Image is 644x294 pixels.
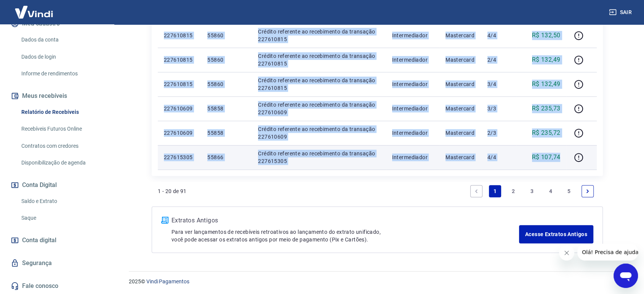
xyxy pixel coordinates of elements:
[258,125,380,141] p: Crédito referente ao recebimento da transação 227610609
[164,32,195,39] p: 227610815
[161,217,168,224] img: ícone
[487,129,510,137] p: 2/3
[392,56,434,64] p: Intermediador
[5,5,64,11] span: Olá! Precisa de ajuda?
[507,185,519,197] a: Page 2
[258,150,380,165] p: Crédito referente ao recebimento da transação 227615305
[392,129,434,137] p: Intermediador
[18,210,105,226] a: Saque
[470,185,482,197] a: Previous page
[207,129,246,137] p: 55858
[614,264,638,288] iframe: Botão para abrir a janela de mensagens
[164,80,195,88] p: 227610815
[171,228,519,243] p: Para ver lançamentos de recebíveis retroativos ao lançamento do extrato unificado, você pode aces...
[577,244,638,260] iframe: Mensagem da empresa
[526,185,538,197] a: Page 3
[258,77,380,92] p: Crédito referente ao recebimento da transação 227610815
[18,104,105,120] a: Relatório de Recebíveis
[445,80,475,88] p: Mastercard
[164,105,195,112] p: 227610609
[146,278,189,284] a: Vindi Pagamentos
[9,177,105,193] button: Conta Digital
[467,182,597,200] ul: Pagination
[489,185,501,197] a: Page 1 is your current page
[532,153,561,162] p: R$ 107,74
[258,52,380,67] p: Crédito referente ao recebimento da transação 227610815
[487,153,510,161] p: 4/4
[532,55,561,64] p: R$ 132,49
[545,185,557,197] a: Page 4
[392,153,434,161] p: Intermediador
[582,185,594,197] a: Next page
[445,153,475,161] p: Mastercard
[519,225,593,243] a: Acesse Extratos Antigos
[164,153,195,161] p: 227615305
[487,56,510,64] p: 2/4
[392,32,434,39] p: Intermediador
[164,56,195,64] p: 227610815
[9,0,59,24] img: Vindi
[207,105,246,112] p: 55858
[258,28,380,43] p: Crédito referente ao recebimento da transação 227610815
[207,153,246,161] p: 55866
[532,128,561,137] p: R$ 235,72
[18,138,105,154] a: Contratos com credores
[445,105,475,112] p: Mastercard
[18,32,105,48] a: Dados da conta
[164,129,195,137] p: 227610609
[207,32,246,39] p: 55860
[207,56,246,64] p: 55860
[532,104,561,113] p: R$ 235,73
[171,216,519,225] p: Extratos Antigos
[258,101,380,116] p: Crédito referente ao recebimento da transação 227610609
[532,80,561,89] p: R$ 132,49
[18,193,105,209] a: Saldo e Extrato
[9,88,105,104] button: Meus recebíveis
[532,31,561,40] p: R$ 132,50
[392,80,434,88] p: Intermediador
[9,255,105,272] a: Segurança
[18,155,105,171] a: Disponibilização de agenda
[445,32,475,39] p: Mastercard
[487,105,510,112] p: 3/3
[158,187,187,195] p: 1 - 20 de 91
[9,232,105,249] a: Conta digital
[607,5,635,19] button: Sair
[18,121,105,137] a: Recebíveis Futuros Online
[129,278,626,286] p: 2025 ©
[18,49,105,65] a: Dados de login
[22,235,56,246] span: Conta digital
[445,129,475,137] p: Mastercard
[445,56,475,64] p: Mastercard
[563,185,575,197] a: Page 5
[559,245,574,260] iframe: Fechar mensagem
[392,105,434,112] p: Intermediador
[207,80,246,88] p: 55860
[18,66,105,81] a: Informe de rendimentos
[487,32,510,39] p: 4/4
[487,80,510,88] p: 3/4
